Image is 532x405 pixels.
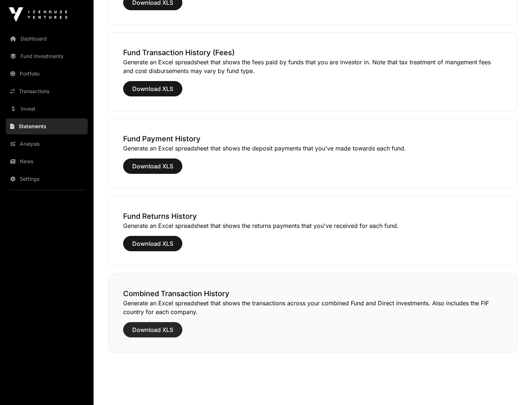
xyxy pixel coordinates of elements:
a: Invest [6,101,88,117]
button: Download XLS [123,236,182,251]
img: Icehouse Ventures Logo [9,7,67,22]
a: Download XLS [123,329,182,337]
p: Generate an Excel spreadsheet that shows the deposit payments that you've made towards each fund. [123,144,502,153]
p: Generate an Excel spreadsheet that shows the transactions across your combined Fund and Direct in... [123,299,502,316]
a: Download XLS [123,166,182,173]
p: Generate an Excel spreadsheet that shows the fees paid by funds that you are investor in. Note th... [123,58,502,75]
button: Download XLS [123,158,182,174]
a: Analysis [6,136,88,152]
h3: Combined Transaction History [123,289,502,299]
a: Download XLS [123,243,182,251]
span: Download XLS [132,84,173,93]
a: Settings [6,171,88,187]
span: Download XLS [132,239,173,248]
h3: Fund Returns History [123,211,502,221]
span: Download XLS [132,325,173,334]
a: Dashboard [6,31,88,47]
a: Fund Investments [6,48,88,64]
a: Transactions [6,83,88,99]
a: News [6,153,88,169]
p: Generate an Excel spreadsheet that shows the returns payments that you've received for each fund. [123,221,502,230]
a: Download XLS [123,88,182,96]
a: Statements [6,118,88,134]
h3: Fund Payment History [123,134,502,144]
a: Download XLS [123,2,182,9]
h3: Fund Transaction History (Fees) [123,47,502,58]
iframe: Chat Widget [495,370,532,405]
button: Download XLS [123,81,182,96]
span: Download XLS [132,162,173,171]
a: Portfolio [6,66,88,82]
button: Download XLS [123,322,182,337]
